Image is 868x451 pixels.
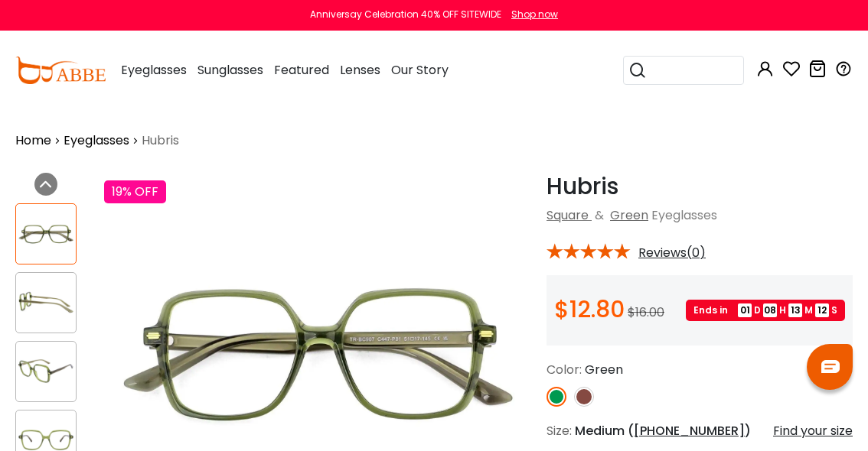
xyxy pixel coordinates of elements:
[16,356,76,386] img: Hubris Green Acetate Eyeglasses , UniversalBridgeFit Frames from ABBE Glasses
[104,180,166,203] div: 19% OFF
[121,61,187,79] span: Eyeglasses
[504,8,558,21] a: Shop now
[197,61,263,79] span: Sunglasses
[15,57,106,84] img: abbeglasses.com
[610,206,648,224] a: Green
[15,131,51,150] a: Home
[779,303,786,317] span: H
[773,422,853,440] div: Find your size
[511,8,558,21] div: Shop now
[634,422,745,440] span: [PHONE_NUMBER]
[638,246,706,260] span: Reviews(0)
[16,219,76,248] img: Hubris Green Acetate Eyeglasses , UniversalBridgeFit Frames from ABBE Glasses
[547,422,572,440] span: Size:
[821,360,840,373] img: chat
[547,361,582,378] span: Color:
[575,422,751,440] span: Medium ( )
[754,303,761,317] span: D
[831,303,837,317] span: S
[142,131,179,150] span: Hubris
[815,303,829,317] span: 12
[738,303,752,317] span: 01
[547,206,589,224] a: Square
[310,8,501,21] div: Anniversay Celebration 40% OFF SITEWIDE
[628,303,664,321] span: $16.00
[788,303,802,317] span: 13
[592,206,607,224] span: &
[585,361,623,378] span: Green
[547,173,853,200] h1: Hubris
[64,131,129,150] a: Eyeglasses
[693,303,736,317] span: Ends in
[554,293,625,326] span: $12.80
[763,303,777,317] span: 08
[651,206,717,224] span: Eyeglasses
[274,61,329,79] span: Featured
[340,61,380,79] span: Lenses
[391,61,449,79] span: Our Story
[804,303,813,317] span: M
[16,287,76,317] img: Hubris Green Acetate Eyeglasses , UniversalBridgeFit Frames from ABBE Glasses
